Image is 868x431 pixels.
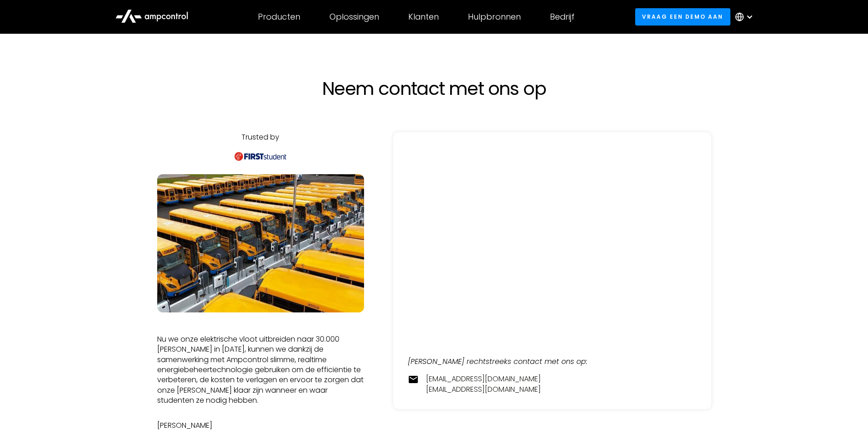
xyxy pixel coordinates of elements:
[550,12,575,22] div: Bedrijf
[408,357,697,367] div: [PERSON_NAME] rechtstreeks contact met ons op:
[157,421,364,431] div: [PERSON_NAME]
[258,12,300,22] div: Producten
[408,12,439,22] div: Klanten
[234,78,635,99] h1: Neem contact met ons op
[468,12,521,22] div: Hulpbronnen
[426,374,541,384] a: [EMAIL_ADDRESS][DOMAIN_NAME]
[635,8,730,25] a: Vraag een demo aan
[426,384,541,395] a: [EMAIL_ADDRESS][DOMAIN_NAME]
[329,12,379,22] div: Oplossingen
[408,147,697,320] iframe: Form 0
